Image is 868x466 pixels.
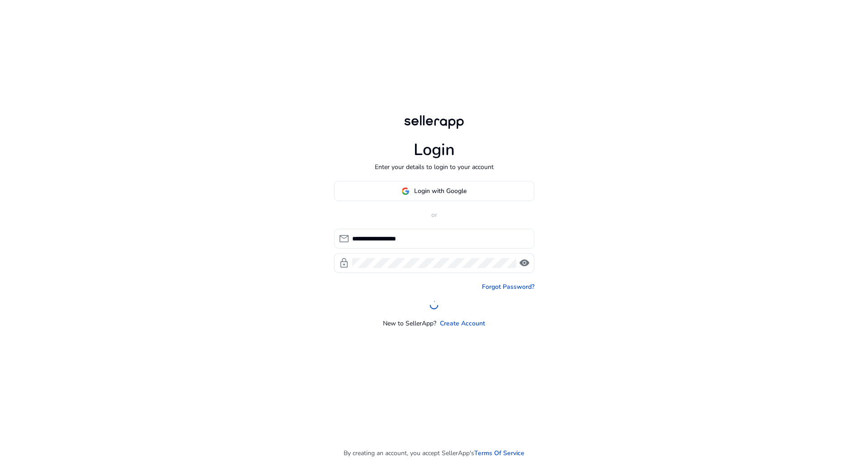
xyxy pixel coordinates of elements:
p: New to SellerApp? [383,319,436,328]
button: Login with Google [334,181,534,201]
span: visibility [519,258,530,268]
a: Terms Of Service [474,448,524,458]
span: lock [339,258,349,268]
a: Forgot Password? [482,282,534,292]
h1: Login [414,140,455,160]
span: Login with Google [414,186,467,196]
p: or [334,210,534,220]
img: google-logo.svg [401,187,410,195]
p: Enter your details to login to your account [375,162,494,172]
span: mail [339,233,349,244]
a: Create Account [440,319,485,328]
